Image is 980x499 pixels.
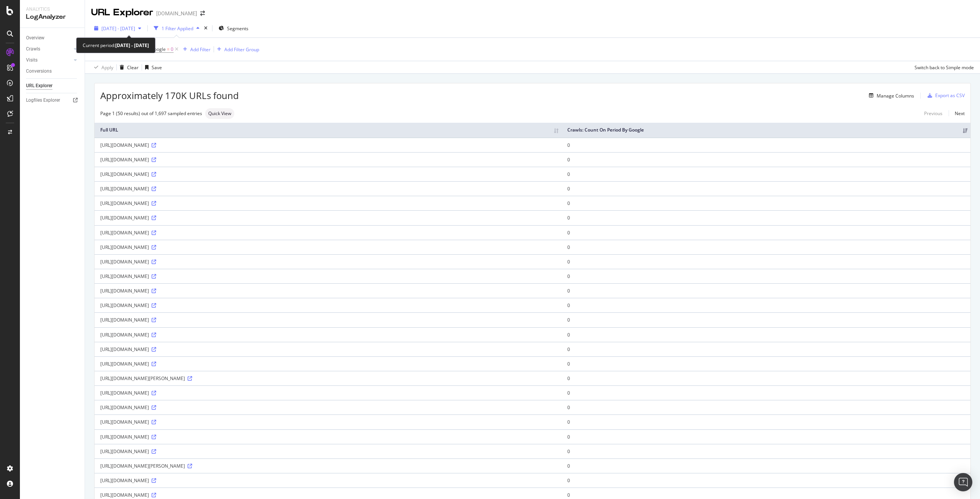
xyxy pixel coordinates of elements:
div: [URL][DOMAIN_NAME] [100,434,556,440]
div: [URL][DOMAIN_NAME] [100,200,556,206]
span: Approximately 170K URLs found [100,89,239,102]
div: Current period: [83,41,149,50]
a: Next [949,108,965,119]
div: [URL][DOMAIN_NAME] [100,244,556,250]
td: 0 [562,254,970,269]
span: Quick View [208,111,231,116]
div: URL Explorer [91,6,153,19]
div: [DOMAIN_NAME] [156,10,197,17]
div: [URL][DOMAIN_NAME][PERSON_NAME] [100,375,556,382]
span: [DATE] - [DATE] [101,25,135,32]
div: [URL][DOMAIN_NAME] [100,448,556,455]
a: URL Explorer [26,82,79,90]
th: Full URL: activate to sort column ascending [95,123,562,138]
div: [URL][DOMAIN_NAME] [100,346,556,353]
div: [URL][DOMAIN_NAME] [100,477,556,484]
td: 0 [562,167,970,181]
div: Add Filter Group [224,46,259,53]
button: Switch back to Simple mode [911,61,974,73]
a: Logfiles Explorer [26,96,79,104]
b: [DATE] - [DATE] [115,42,149,49]
td: 0 [562,152,970,167]
a: Overview [26,34,79,42]
div: [URL][DOMAIN_NAME] [100,156,556,163]
div: [URL][DOMAIN_NAME] [100,185,556,192]
div: [URL][DOMAIN_NAME][PERSON_NAME] [100,463,556,469]
div: URL Explorer [26,82,52,90]
button: 1 Filter Applied [151,22,203,34]
td: 0 [562,342,970,356]
div: [URL][DOMAIN_NAME] [100,492,556,498]
div: Analytics [26,6,78,13]
div: arrow-right-arrow-left [200,11,205,16]
div: Clear [127,64,139,71]
a: Visits [26,56,72,64]
div: neutral label [205,108,234,119]
span: 0 [171,44,173,55]
button: Apply [91,61,113,73]
div: [URL][DOMAIN_NAME] [100,317,556,323]
td: 0 [562,210,970,225]
div: Crawls [26,45,40,53]
div: [URL][DOMAIN_NAME] [100,142,556,148]
div: Apply [101,64,113,71]
div: Manage Columns [877,93,914,99]
td: 0 [562,429,970,444]
div: [URL][DOMAIN_NAME] [100,390,556,396]
td: 0 [562,181,970,196]
td: 0 [562,298,970,312]
div: Logfiles Explorer [26,96,60,104]
button: Export as CSV [924,89,965,102]
td: 0 [562,225,970,240]
button: Add Filter Group [214,45,259,54]
button: Add Filter [180,45,211,54]
div: 1 Filter Applied [162,25,193,32]
div: Open Intercom Messenger [954,473,972,491]
button: Segments [216,22,252,34]
a: Conversions [26,67,79,75]
div: [URL][DOMAIN_NAME] [100,229,556,236]
td: 0 [562,414,970,429]
button: Manage Columns [866,91,914,100]
div: times [203,24,209,32]
div: Page 1 (50 results) out of 1,697 sampled entries [100,110,202,117]
td: 0 [562,356,970,371]
div: Save [152,64,162,71]
td: 0 [562,444,970,458]
td: 0 [562,327,970,342]
td: 0 [562,385,970,400]
div: [URL][DOMAIN_NAME] [100,361,556,367]
div: Overview [26,34,44,42]
td: 0 [562,138,970,152]
td: 0 [562,400,970,414]
div: [URL][DOMAIN_NAME] [100,171,556,177]
div: [URL][DOMAIN_NAME] [100,302,556,309]
div: [URL][DOMAIN_NAME] [100,258,556,265]
div: Switch back to Simple mode [915,64,974,71]
a: Crawls [26,45,72,53]
div: Export as CSV [935,92,965,99]
td: 0 [562,240,970,254]
div: Visits [26,56,38,64]
th: Crawls: Count On Period By Google: activate to sort column ascending [562,123,970,138]
button: Save [142,61,162,73]
button: Clear [117,61,139,73]
td: 0 [562,269,970,283]
div: [URL][DOMAIN_NAME] [100,419,556,425]
td: 0 [562,458,970,473]
div: LogAnalyzer [26,13,78,21]
td: 0 [562,312,970,327]
td: 0 [562,473,970,488]
div: [URL][DOMAIN_NAME] [100,332,556,338]
td: 0 [562,371,970,385]
div: Add Filter [190,46,211,53]
div: [URL][DOMAIN_NAME] [100,215,556,221]
div: [URL][DOMAIN_NAME] [100,404,556,411]
td: 0 [562,196,970,210]
span: = [167,46,170,52]
span: Segments [227,25,248,32]
button: [DATE] - [DATE] [91,22,144,34]
div: [URL][DOMAIN_NAME] [100,288,556,294]
div: Conversions [26,67,52,75]
div: [URL][DOMAIN_NAME] [100,273,556,280]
